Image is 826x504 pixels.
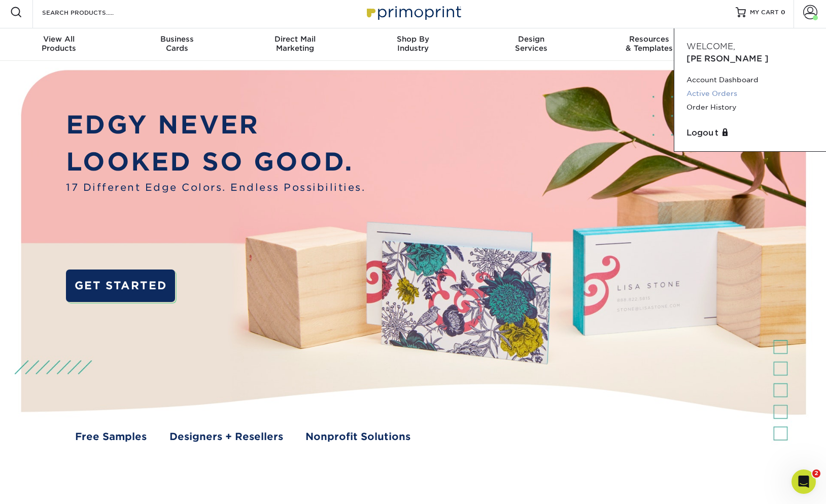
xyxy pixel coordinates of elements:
[118,35,236,44] span: Business
[118,35,236,53] div: Cards
[66,106,365,143] p: EDGY NEVER
[236,28,354,61] a: Direct MailMarketing
[686,73,814,87] a: Account Dashboard
[472,35,590,44] span: Design
[66,180,365,195] span: 17 Different Edge Colors. Endless Possibilities.
[812,469,820,478] span: 2
[354,35,472,44] span: Shop By
[354,35,472,53] div: Industry
[362,1,464,23] img: Primoprint
[75,429,147,444] a: Free Samples
[686,127,814,139] a: Logout
[686,54,769,63] span: [PERSON_NAME]
[236,35,354,44] span: Direct Mail
[686,42,735,51] span: Welcome,
[66,270,175,302] a: GET STARTED
[305,429,410,444] a: Nonprofit Solutions
[169,429,283,444] a: Designers + Resellers
[472,35,590,53] div: Services
[750,8,779,17] span: MY CART
[590,28,708,61] a: Resources& Templates
[590,35,708,44] span: Resources
[590,35,708,53] div: & Templates
[41,6,140,18] input: SEARCH PRODUCTS.....
[686,87,814,100] a: Active Orders
[791,469,816,494] iframe: Intercom live chat
[236,35,354,53] div: Marketing
[472,28,590,61] a: DesignServices
[781,9,785,16] span: 0
[118,28,236,61] a: BusinessCards
[66,143,365,180] p: LOOKED SO GOOD.
[354,28,472,61] a: Shop ByIndustry
[686,100,814,114] a: Order History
